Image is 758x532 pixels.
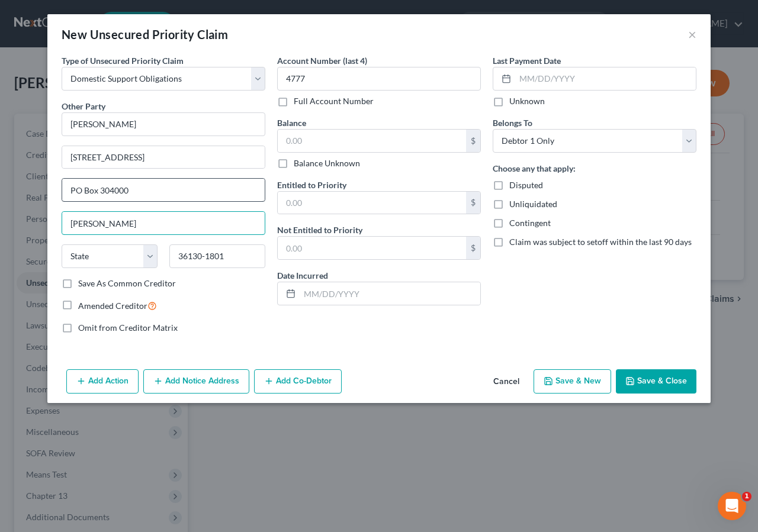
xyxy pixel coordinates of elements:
div: $ [466,130,480,152]
span: Contingent [509,218,551,228]
input: 0.00 [278,130,466,152]
input: MM/DD/YYYY [515,67,696,90]
label: Unknown [509,95,545,107]
span: Disputed [509,180,543,190]
label: Choose any that apply: [493,162,576,175]
span: Type of Unsecured Priority Claim [62,56,184,66]
label: Last Payment Date [493,54,561,67]
div: $ [466,192,480,214]
button: Add Action [66,369,139,394]
div: New Unsecured Priority Claim [62,26,228,43]
label: Date Incurred [277,269,328,282]
label: Balance Unknown [294,157,360,169]
span: Omit from Creditor Matrix [78,323,178,333]
input: 0.00 [278,237,466,259]
input: Enter zip... [169,244,265,268]
label: Save As Common Creditor [78,278,176,289]
input: Apt, Suite, etc... [62,179,265,201]
span: Belongs To [493,118,532,128]
input: Enter city... [62,212,265,234]
button: Add Notice Address [143,369,249,394]
div: $ [466,237,480,259]
input: 0.00 [278,192,466,214]
span: Claim was subject to setoff within the last 90 days [509,237,692,247]
iframe: Intercom live chat [718,492,746,520]
button: × [688,27,696,41]
label: Full Account Number [294,95,374,107]
label: Not Entitled to Priority [277,224,362,236]
label: Entitled to Priority [277,179,346,191]
button: Add Co-Debtor [254,369,342,394]
button: Cancel [484,370,529,394]
label: Balance [277,117,306,129]
button: Save & Close [616,369,696,394]
input: Search creditor by name... [62,112,265,136]
input: MM/DD/YYYY [300,282,480,305]
input: XXXX [277,67,481,91]
label: Account Number (last 4) [277,54,367,67]
span: 1 [742,492,751,501]
span: Unliquidated [509,199,557,209]
span: Other Party [62,101,105,111]
input: Enter address... [62,146,265,169]
span: Amended Creditor [78,301,147,311]
button: Save & New [534,369,611,394]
